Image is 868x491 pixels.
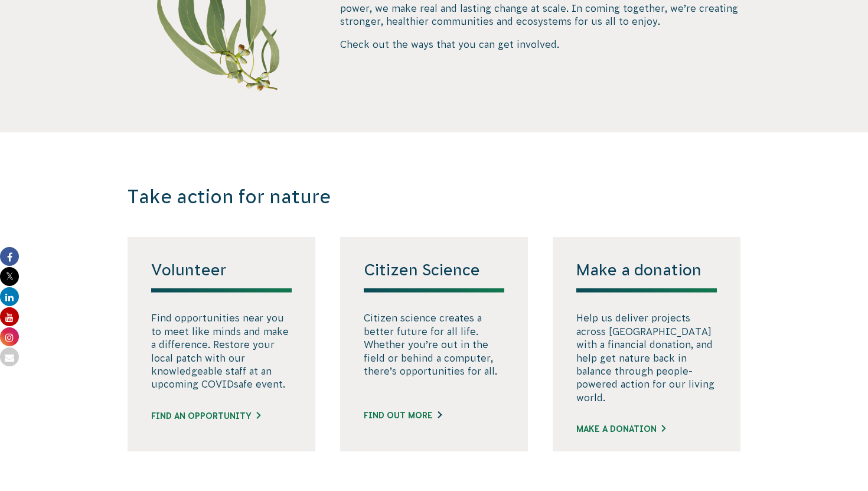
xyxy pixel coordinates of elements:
[364,409,442,422] a: FIND OUT MORE
[151,311,292,391] p: Find opportunities near you to meet like minds and make a difference. Restore your local patch wi...
[576,261,717,292] h4: Make a donation
[576,423,665,435] a: Make a donation
[364,261,504,292] h4: Citizen Science
[340,38,740,51] p: Check out the ways that you can get involved.
[151,410,260,422] a: Find an opportunity
[151,261,292,292] h4: Volunteer
[364,311,504,378] p: Citizen science creates a better future for all life. Whether you’re out in the field or behind a...
[128,186,581,209] h3: Take action for nature
[576,311,717,404] p: Help us deliver projects across [GEOGRAPHIC_DATA] with a financial donation, and help get nature ...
